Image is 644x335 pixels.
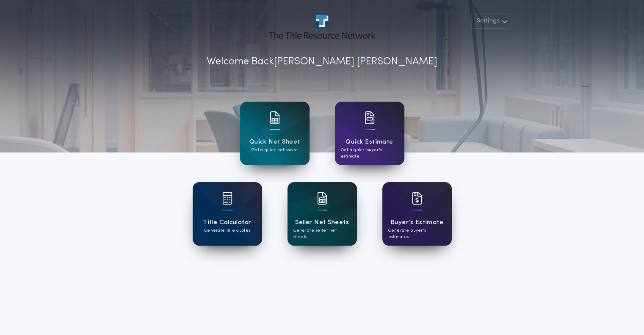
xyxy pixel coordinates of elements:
p: Generate title quotes [204,227,250,234]
p: Welcome Back [PERSON_NAME] [PERSON_NAME] [207,54,437,69]
img: card icon [365,111,375,124]
a: card iconTitle CalculatorGenerate title quotes [193,182,262,246]
img: card icon [270,111,280,124]
h1: Quick Estimate [345,137,393,147]
h1: Seller Net Sheets [295,218,349,227]
img: account-logo [268,14,375,39]
a: card iconQuick EstimateGet a quick buyer's estimate [335,102,404,165]
img: card icon [222,192,232,205]
button: Settings [471,14,511,29]
h1: Buyer's Estimate [390,218,443,227]
p: Get a quick net sheet [252,147,298,153]
a: card iconQuick Net SheetGet a quick net sheet [240,102,310,165]
p: Generate seller net sheets [293,227,351,240]
a: card iconBuyer's EstimateGenerate buyer's estimates [382,182,452,246]
p: Generate buyer's estimates [388,227,446,240]
img: card icon [317,192,327,205]
h1: Quick Net Sheet [249,137,300,147]
p: Get a quick buyer's estimate [341,147,398,160]
img: card icon [412,192,422,205]
h1: Title Calculator [203,218,251,227]
a: card iconSeller Net SheetsGenerate seller net sheets [287,182,357,246]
